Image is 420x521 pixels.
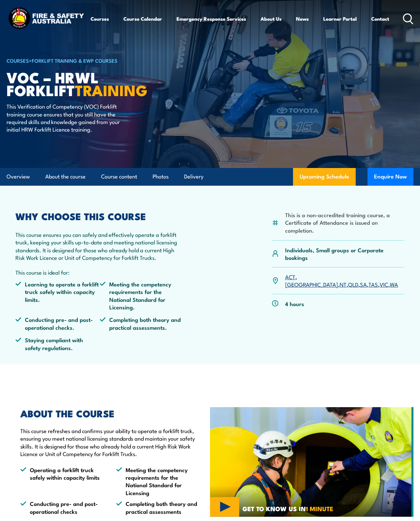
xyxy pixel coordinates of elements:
a: Forklift Training & EWP Courses [32,57,117,64]
h2: WHY CHOOSE THIS COURSE [15,212,184,220]
p: This course refreshes and confirms your ability to operate a forklift truck, ensuring you meet na... [20,427,200,458]
a: [GEOGRAPHIC_DATA] [285,280,338,288]
li: Conducting pre- and post-operational checks [20,500,104,515]
a: Course Calendar [123,11,162,27]
li: This is a non-accredited training course, a Certificate of Attendance is issued on completion. [285,211,405,234]
li: Meeting the competency requirements for the National Standard for Licensing [116,466,200,497]
li: Operating a forklift truck safely within capacity limits [20,466,104,497]
p: This Verification of Competency (VOC) Forklift training course ensures that you still have the re... [7,102,126,133]
a: News [296,11,309,27]
li: Staying compliant with safety regulations. [15,336,100,351]
a: Learner Portal [323,11,357,27]
a: VIC [380,280,388,288]
a: Course content [101,168,137,185]
a: Delivery [184,168,203,185]
a: SA [360,280,367,288]
a: ACT [285,273,295,281]
p: Individuals, Small groups or Corporate bookings [285,246,405,261]
strong: TRAINING [75,78,148,101]
p: 4 hours [285,300,304,307]
a: Emergency Response Services [177,11,246,27]
h1: VOC – HRWL Forklift [7,71,169,96]
a: About the course [45,168,86,185]
a: COURSES [7,57,29,64]
a: Overview [7,168,30,185]
h2: ABOUT THE COURSE [20,409,200,417]
li: Conducting pre- and post-operational checks. [15,316,100,331]
li: Completing both theory and practical assessments [116,500,200,515]
li: Learning to operate a forklift truck safely within capacity limits. [15,280,100,311]
a: QLD [348,280,358,288]
li: Completing both theory and practical assessments. [100,316,184,331]
button: Enquire Now [367,168,413,186]
strong: 1 MINUTE [306,504,333,513]
h6: > [7,56,169,64]
li: Meeting the competency requirements for the National Standard for Licensing. [100,280,184,311]
a: WA [390,280,398,288]
p: , , , , , , , [285,273,405,288]
a: Upcoming Schedule [293,168,356,186]
a: Courses [91,11,109,27]
a: TAS [368,280,378,288]
a: NT [340,280,346,288]
span: GET TO KNOW US IN [242,506,333,511]
a: Contact [371,11,389,27]
p: This course is ideal for: [15,268,184,276]
a: Photos [153,168,169,185]
a: About Us [261,11,282,27]
p: This course ensures you can safely and effectively operate a forklift truck, keeping your skills ... [15,231,184,261]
